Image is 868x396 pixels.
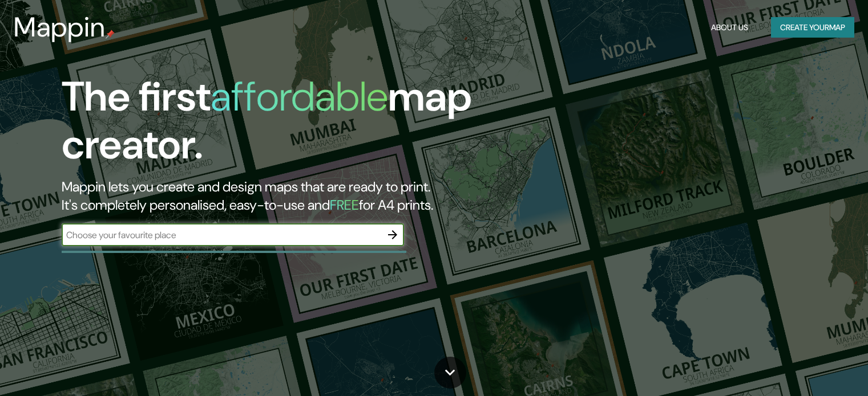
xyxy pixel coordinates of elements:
h1: affordable [211,70,388,123]
h1: The first map creator. [62,73,496,178]
h2: Mappin lets you create and design maps that are ready to print. It's completely personalised, eas... [62,178,496,214]
input: Choose your favourite place [62,228,381,242]
h3: Mappin [14,11,106,43]
button: Create yourmap [771,17,854,38]
img: mappin-pin [106,30,115,39]
h5: FREE [330,196,359,214]
button: About Us [706,17,753,38]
